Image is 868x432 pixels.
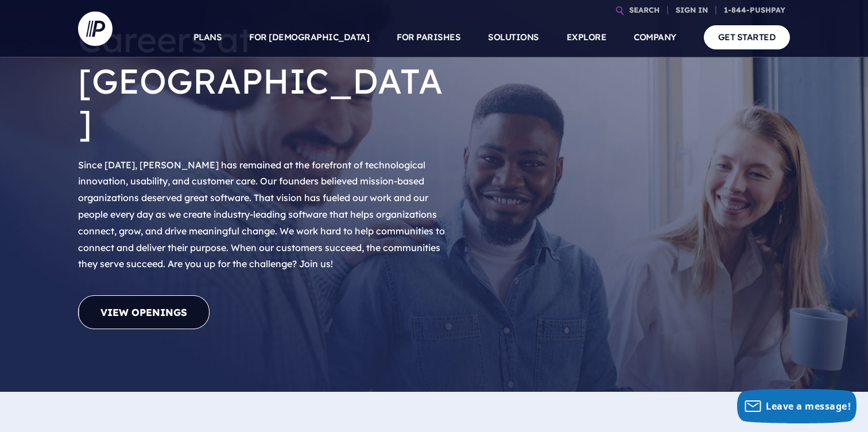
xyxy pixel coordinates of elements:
[766,400,851,412] span: Leave a message!
[78,10,451,152] h1: Careers at [GEOGRAPHIC_DATA]
[193,17,222,57] a: PLANS
[737,389,857,423] button: Leave a message!
[78,159,445,270] span: Since [DATE], [PERSON_NAME] has remained at the forefront of technological innovation, usability,...
[397,17,460,57] a: FOR PARISHES
[704,25,790,49] a: GET STARTED
[634,17,676,57] a: COMPANY
[567,17,607,57] a: EXPLORE
[249,17,369,57] a: FOR [DEMOGRAPHIC_DATA]
[78,295,210,329] a: View Openings
[488,17,539,57] a: SOLUTIONS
